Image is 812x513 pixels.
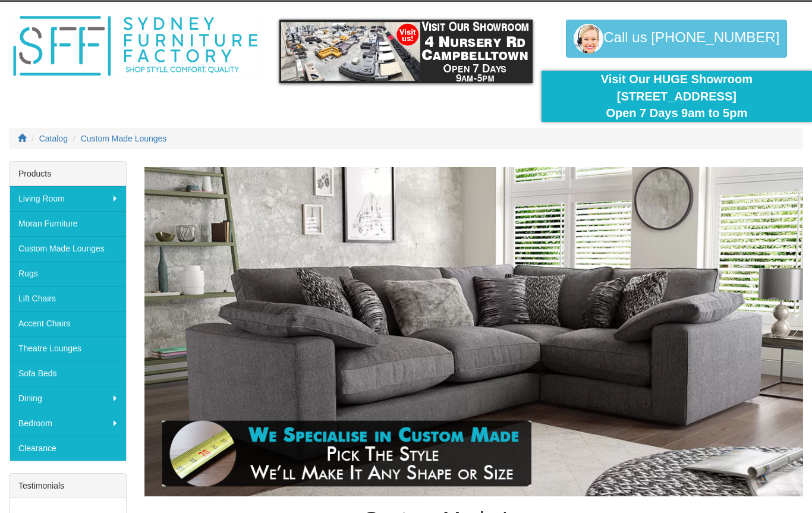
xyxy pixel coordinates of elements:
[550,71,803,122] div: Visit Our HUGE Showroom [STREET_ADDRESS] Open 7 Days 9am to 5pm
[10,411,126,436] a: Bedroom
[10,474,126,499] div: Testimonials
[10,361,126,386] a: Sofa Beds
[10,162,126,187] div: Products
[10,436,126,461] a: Clearance
[10,262,126,287] a: Rugs
[39,134,68,144] a: Catalog
[10,386,126,411] a: Dining
[144,168,803,497] img: Custom Made Lounges
[279,20,532,84] img: showroom.gif
[81,134,167,144] a: Custom Made Lounges
[10,311,126,336] a: Accent Chairs
[10,336,126,361] a: Theatre Lounges
[9,14,262,80] img: Sydney Furniture Factory
[10,237,126,262] a: Custom Made Lounges
[10,287,126,311] a: Lift Chairs
[10,187,126,212] a: Living Room
[10,212,126,237] a: Moran Furniture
